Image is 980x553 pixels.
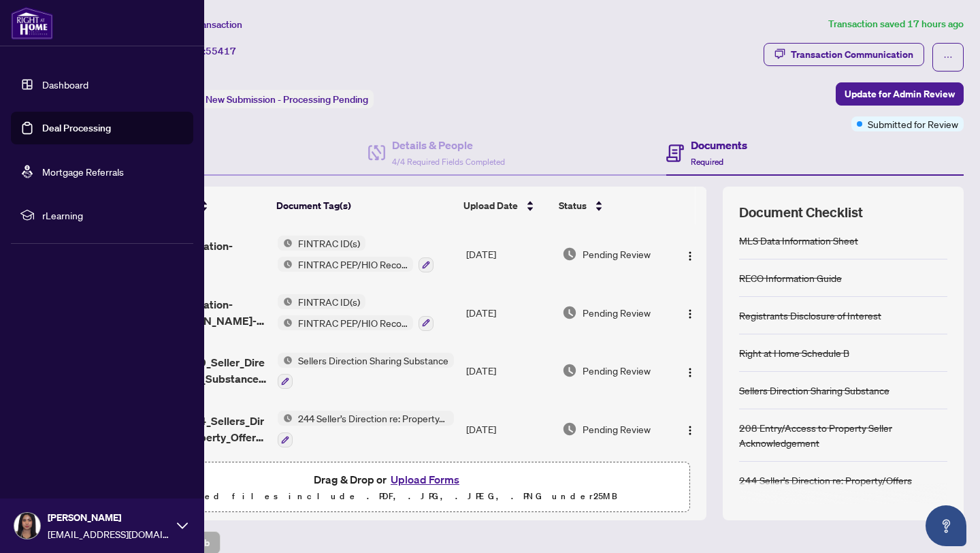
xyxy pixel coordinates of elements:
[278,353,454,390] button: Status IconSellers Direction Sharing Substance
[828,16,964,32] article: Transaction saved 17 hours ago
[739,233,858,248] div: MLS Data Information Sheet
[562,247,577,262] img: Document Status
[553,187,669,225] th: Status
[685,251,696,262] img: Logo
[293,353,454,368] span: Sellers Direction Sharing Substance
[278,411,454,447] button: Status Icon244 Seller’s Direction re: Property/Offers
[169,90,374,108] div: Status:
[278,294,293,309] img: Status Icon
[679,360,701,381] button: Logo
[387,471,463,488] button: Upload Forms
[739,308,881,323] div: Registrants Disclosure of Interest
[739,345,849,360] div: Right at Home Schedule B
[739,203,863,222] span: Document Checklist
[278,353,293,368] img: Status Icon
[691,137,747,153] h4: Documents
[206,45,236,57] span: 55417
[583,422,651,437] span: Pending Review
[458,187,553,225] th: Upload Date
[96,488,681,505] p: Supported files include .PDF, .JPG, .JPEG, .PNG under 25 MB
[392,157,505,167] span: 4/4 Required Fields Completed
[206,93,368,106] span: New Submission - Processing Pending
[42,165,124,178] a: Mortgage Referrals
[293,294,365,309] span: FINTRAC ID(s)
[685,309,696,319] img: Logo
[562,363,577,378] img: Document Status
[739,420,947,450] div: 208 Entry/Access to Property Seller Acknowledgement
[293,315,413,330] span: FINTRAC PEP/HIO Record
[461,342,557,400] td: [DATE]
[461,400,557,458] td: [DATE]
[463,198,518,213] span: Upload Date
[278,411,293,426] img: Status Icon
[278,315,293,330] img: Status Icon
[11,7,53,39] img: logo
[739,473,912,488] div: 244 Seller’s Direction re: Property/Offers
[42,122,111,134] a: Deal Processing
[88,462,689,513] span: Drag & Drop orUpload FormsSupported files include .PDF, .JPG, .JPEG, .PNG under25MB
[48,526,170,541] span: [EMAIL_ADDRESS][DOMAIN_NAME]
[583,247,651,262] span: Pending Review
[559,198,587,213] span: Status
[679,302,701,323] button: Logo
[926,505,966,546] button: Open asap
[868,116,958,131] span: Submitted for Review
[739,270,842,285] div: RECO Information Guide
[943,52,953,62] span: ellipsis
[562,305,577,320] img: Document Status
[48,510,170,525] span: [PERSON_NAME]
[845,83,955,105] span: Update for Admin Review
[278,294,434,331] button: Status IconFINTRAC ID(s)Status IconFINTRAC PEP/HIO Record
[42,208,184,223] span: rLearning
[314,471,463,488] span: Drag & Drop or
[791,44,913,65] div: Transaction Communication
[271,187,458,225] th: Document Tag(s)
[764,43,924,66] button: Transaction Communication
[461,283,557,342] td: [DATE]
[42,78,88,91] a: Dashboard
[685,367,696,378] img: Logo
[739,383,889,398] div: Sellers Direction Sharing Substance
[562,422,577,437] img: Document Status
[392,137,505,153] h4: Details & People
[14,513,40,539] img: Profile Icon
[679,418,701,440] button: Logo
[583,305,651,320] span: Pending Review
[679,243,701,265] button: Logo
[293,257,413,272] span: FINTRAC PEP/HIO Record
[293,411,454,426] span: 244 Seller’s Direction re: Property/Offers
[836,82,964,106] button: Update for Admin Review
[461,225,557,283] td: [DATE]
[293,236,365,251] span: FINTRAC ID(s)
[169,18,242,31] span: View Transaction
[691,157,723,167] span: Required
[278,236,434,272] button: Status IconFINTRAC ID(s)Status IconFINTRAC PEP/HIO Record
[278,236,293,251] img: Status Icon
[278,257,293,272] img: Status Icon
[583,363,651,378] span: Pending Review
[685,425,696,436] img: Logo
